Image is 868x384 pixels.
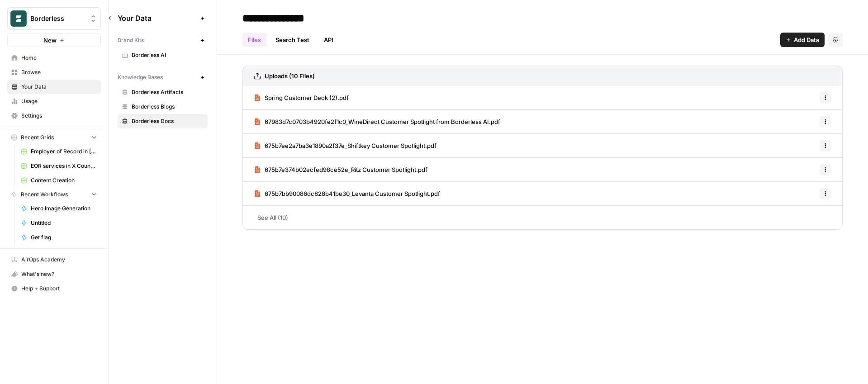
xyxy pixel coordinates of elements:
[254,86,349,109] a: Spring Customer Deck (2).pdf
[118,48,208,62] a: Borderless AI
[10,10,27,27] img: Borderless Logo
[318,33,339,47] a: API
[17,201,101,216] a: Hero Image Generation
[118,36,144,44] span: Brand Kits
[31,233,97,242] span: Get flag
[7,131,101,144] button: Recent Grids
[7,94,101,109] a: Usage
[242,206,843,229] a: See All (10)
[254,158,427,181] a: 675b7e374b02ecfed98ce52e_Ritz Customer Spotlight.pdf
[254,110,500,133] a: 67983d7c0703b4920fe2f1c0_WineDirect Customer Spotlight from Borderless AI.pdf
[242,33,266,47] a: Files
[265,165,427,174] span: 675b7e374b02ecfed98ce52e_Ritz Customer Spotlight.pdf
[17,159,101,173] a: EOR services in X Country
[21,284,97,293] span: Help + Support
[7,80,101,94] a: Your Data
[780,33,825,47] button: Add Data
[21,112,97,120] span: Settings
[132,103,204,111] span: Borderless Blogs
[31,219,97,227] span: Untitled
[21,256,97,264] span: AirOps Academy
[7,252,101,267] a: AirOps Academy
[21,68,97,76] span: Browse
[270,33,315,47] a: Search Test
[254,182,440,205] a: 675b7bb90086dc828b41be30_Levanta Customer Spotlight.pdf
[31,176,97,185] span: Content Creation
[21,190,68,199] span: Recent Workflows
[265,71,315,81] h3: Uploads (10 Files)
[265,141,436,150] span: 675b7ee2a7ba3e1890a2f37e_Shiftkey Customer Spotlight.pdf
[254,134,436,157] a: 675b7ee2a7ba3e1890a2f37e_Shiftkey Customer Spotlight.pdf
[132,51,204,59] span: Borderless AI
[7,7,101,30] button: Workspace: Borderless
[7,33,101,47] button: New
[7,188,101,201] button: Recent Workflows
[7,267,101,281] button: What's new?
[30,14,85,23] span: Borderless
[254,66,315,86] a: Uploads (10 Files)
[132,88,204,96] span: Borderless Artifacts
[17,173,101,188] a: Content Creation
[21,54,97,62] span: Home
[21,97,97,105] span: Usage
[17,216,101,230] a: Untitled
[21,83,97,91] span: Your Data
[31,204,97,213] span: Hero Image Generation
[118,100,208,114] a: Borderless Blogs
[265,117,500,126] span: 67983d7c0703b4920fe2f1c0_WineDirect Customer Spotlight from Borderless AI.pdf
[265,93,349,102] span: Spring Customer Deck (2).pdf
[7,281,101,296] button: Help + Support
[118,73,163,81] span: Knowledge Bases
[794,35,819,44] span: Add Data
[7,65,101,80] a: Browse
[265,189,440,198] span: 675b7bb90086dc828b41be30_Levanta Customer Spotlight.pdf
[17,230,101,245] a: Get flag
[118,85,208,100] a: Borderless Artifacts
[17,144,101,159] a: Employer of Record in [Country] Pages
[118,114,208,128] a: Borderless Docs
[8,267,100,281] div: What's new?
[31,162,97,170] span: EOR services in X Country
[43,36,57,45] span: New
[7,51,101,65] a: Home
[7,109,101,123] a: Settings
[21,133,54,142] span: Recent Grids
[132,117,204,125] span: Borderless Docs
[31,147,97,156] span: Employer of Record in [Country] Pages
[118,13,197,24] span: Your Data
